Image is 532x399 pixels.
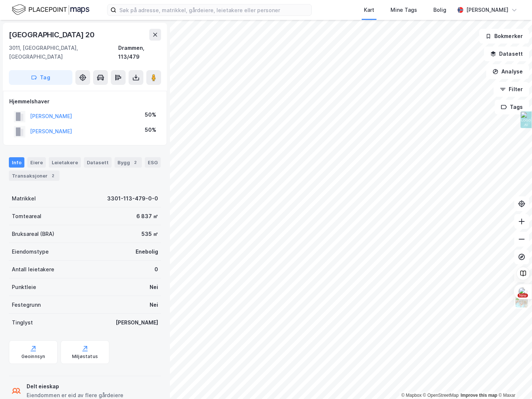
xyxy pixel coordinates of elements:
div: [PERSON_NAME] [116,318,158,327]
div: [GEOGRAPHIC_DATA] 20 [9,29,96,41]
div: Hjemmelshaver [9,97,161,106]
div: Drammen, 113/479 [118,44,161,61]
div: Eiere [27,157,46,168]
div: 535 ㎡ [141,230,158,238]
div: Nei [150,300,158,309]
button: Tag [9,70,72,85]
div: 6 837 ㎡ [136,212,158,221]
button: Filter [494,82,529,97]
div: 3011, [GEOGRAPHIC_DATA], [GEOGRAPHIC_DATA] [9,44,118,61]
div: 0 [154,265,158,274]
div: Punktleie [12,283,36,292]
a: Mapbox [401,393,422,398]
div: Mine Tags [391,6,417,14]
div: Antall leietakere [12,265,54,274]
div: 2 [49,172,57,179]
div: ESG [145,157,161,168]
div: 50% [145,110,156,119]
div: Bruksareal (BRA) [12,230,54,238]
div: Tomteareal [12,212,41,221]
button: Tags [495,100,529,114]
a: OpenStreetMap [423,393,459,398]
div: Bygg [115,157,142,168]
div: 2 [132,159,139,166]
div: Kart [364,6,374,14]
iframe: Chat Widget [495,364,532,399]
div: Info [9,157,24,168]
button: Analyse [486,64,529,79]
div: Transaksjoner [9,171,59,181]
button: Datasett [484,47,529,61]
div: [PERSON_NAME] [466,6,508,14]
div: Bolig [433,6,446,14]
div: Geoinnsyn [21,354,45,360]
div: Leietakere [49,157,81,168]
div: Miljøstatus [72,354,98,360]
button: Bokmerker [479,29,529,44]
div: Eiendomstype [12,247,49,256]
div: Festegrunn [12,300,41,309]
div: Datasett [84,157,112,168]
a: Improve this map [461,393,497,398]
div: Tinglyst [12,318,33,327]
div: 50% [145,125,156,134]
div: Enebolig [136,247,158,256]
div: Matrikkel [12,194,36,203]
div: Kontrollprogram for chat [495,364,532,399]
div: 3301-113-479-0-0 [107,194,158,203]
input: Søk på adresse, matrikkel, gårdeiere, leietakere eller personer [116,4,311,16]
div: Nei [150,283,158,292]
div: Delt eieskap [27,382,123,391]
img: logo.f888ab2527a4732fd821a326f86c7f29.svg [12,3,89,16]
